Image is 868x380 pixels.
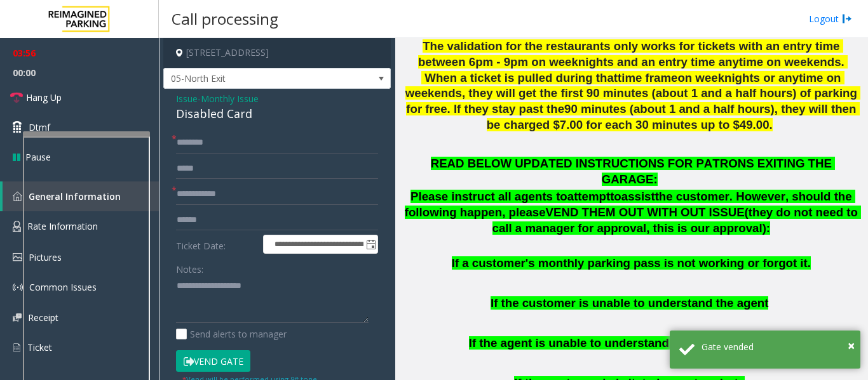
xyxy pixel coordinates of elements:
[201,92,259,105] span: Monthly Issue
[405,190,855,219] span: the customer. However, should the following happen, please
[363,235,377,253] span: Toggle popup
[176,258,203,276] label: Notes:
[702,340,851,353] div: Gate vended
[567,190,610,203] span: attempt
[13,282,23,292] img: 'icon'
[176,350,250,372] button: Vend Gate
[29,121,50,134] span: Dtmf
[164,69,345,89] span: 05-North Exit
[621,190,655,203] span: assist
[176,105,378,122] div: Disabled Card
[198,93,259,105] span: -
[469,336,790,350] span: If the agent is unable to understand or hear the customer
[410,190,567,203] span: Please instruct all agents to
[848,337,855,354] span: ×
[610,190,621,203] span: to
[176,327,287,341] label: Send alerts to manager
[848,336,855,355] button: Close
[3,181,159,211] a: General Information
[405,71,860,116] span: on weeknights or anytime on weekends, they will get the first 90 minutes (about 1 and a half hour...
[431,157,835,186] span: READ BELOW UPDATED INSTRUCTIONS FOR PATRONS EXITING THE GARAGE:
[546,206,745,219] span: VEND THEM OUT WITH OUT ISSUE
[176,92,198,105] span: Issue
[13,253,22,261] img: 'icon'
[13,192,22,201] img: 'icon'
[13,313,22,322] img: 'icon'
[809,12,852,25] a: Logout
[13,221,21,232] img: 'icon'
[173,235,260,254] label: Ticket Date:
[26,91,62,104] span: Hang Up
[842,12,852,25] img: logout
[618,71,677,84] span: time frame
[491,296,768,310] span: If the customer is unable to understand the agent
[418,39,848,84] span: The validation for the restaurants only works for tickets with an entry time between 6pm - 9pm on...
[492,206,862,235] span: (they do not need to call a manager for approval, this is our approval):
[564,102,775,115] span: 90 minutes (about 1 and a half hours)
[452,256,811,270] span: If a customer's monthly parking pass is not working or forgot it.
[165,3,285,34] h3: Call processing
[13,342,21,353] img: 'icon'
[163,38,391,68] h4: [STREET_ADDRESS]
